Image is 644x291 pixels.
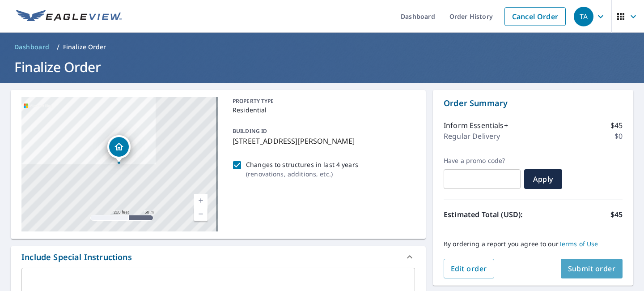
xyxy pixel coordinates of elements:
p: Changes to structures in last 4 years [246,160,358,169]
li: / [57,42,59,52]
p: $0 [614,131,623,141]
p: [STREET_ADDRESS][PERSON_NAME] [233,136,411,146]
div: Include Special Instructions [11,246,426,268]
button: Submit order [561,259,623,278]
h1: Finalize Order [11,58,633,76]
a: Current Level 17, Zoom Out [194,207,208,221]
a: Terms of Use [559,240,598,248]
p: By ordering a report you agree to our [444,240,623,248]
p: Inform Essentials+ [444,120,508,131]
p: Order Summary [444,97,623,109]
button: Edit order [444,259,494,278]
a: Dashboard [11,40,53,54]
span: Edit order [451,264,487,274]
p: $45 [610,120,623,131]
a: Current Level 17, Zoom In [194,194,208,207]
p: ( renovations, additions, etc. ) [246,169,358,179]
p: Estimated Total (USD): [444,209,533,220]
p: $45 [610,209,623,220]
label: Have a promo code? [444,157,521,165]
a: Cancel Order [504,7,566,26]
p: Finalize Order [63,43,106,51]
span: Dashboard [14,43,50,51]
div: Include Special Instructions [21,251,132,263]
span: Apply [531,174,555,184]
span: Submit order [568,264,616,274]
p: BUILDING ID [233,127,267,135]
p: PROPERTY TYPE [233,97,411,105]
div: TA [574,7,593,26]
nav: breadcrumb [11,40,633,54]
button: Apply [524,169,562,189]
p: Residential [233,105,411,115]
p: Regular Delivery [444,131,500,141]
img: EV Logo [16,10,122,23]
div: Dropped pin, building 1, Residential property, 2 Braxton Ln Burlington, NJ 08016 [107,135,131,163]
